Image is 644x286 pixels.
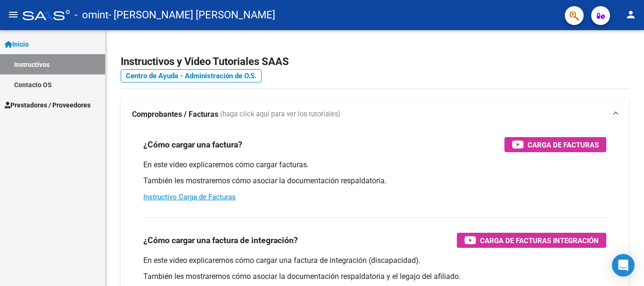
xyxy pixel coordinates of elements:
[143,138,242,151] h3: ¿Cómo cargar una factura?
[121,69,262,82] a: Centro de Ayuda - Administración de O.S.
[480,235,599,246] span: Carga de Facturas Integración
[143,255,606,266] p: En este video explicaremos cómo cargar una factura de integración (discapacidad).
[5,100,91,110] span: Prestadores / Proveedores
[457,233,606,248] button: Carga de Facturas Integración
[8,9,19,20] mat-icon: menu
[625,9,636,20] mat-icon: person
[220,109,340,120] span: (haga click aquí para ver los tutoriales)
[121,53,629,71] h2: Instructivos y Video Tutoriales SAAS
[5,39,29,49] span: Inicio
[143,234,298,247] h3: ¿Cómo cargar una factura de integración?
[143,193,236,201] a: Instructivo Carga de Facturas
[108,5,275,25] span: - [PERSON_NAME] [PERSON_NAME]
[132,109,218,120] strong: Comprobantes / Facturas
[143,176,606,186] p: También les mostraremos cómo asociar la documentación respaldatoria.
[504,137,606,152] button: Carga de Facturas
[612,254,635,277] div: Open Intercom Messenger
[74,5,108,25] span: - omint
[528,139,599,151] span: Carga de Facturas
[121,99,629,130] mat-expansion-panel-header: Comprobantes / Facturas (haga click aquí para ver los tutoriales)
[143,160,606,170] p: En este video explicaremos cómo cargar facturas.
[143,271,606,282] p: También les mostraremos cómo asociar la documentación respaldatoria y el legajo del afiliado.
